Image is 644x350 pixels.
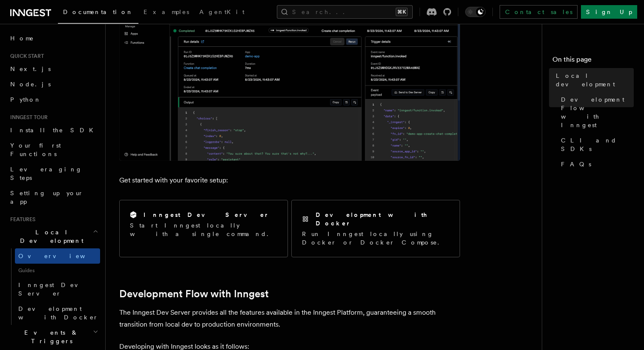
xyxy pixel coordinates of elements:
span: Documentation [63,9,133,15]
a: Setting up your app [7,185,100,209]
a: AgentKit [194,3,250,23]
span: Install the SDK [10,127,98,134]
span: Events & Triggers [7,328,93,345]
a: Install the SDK [7,122,100,138]
span: Local development [556,71,634,88]
h4: On this page [552,54,634,68]
p: Run Inngest locally using Docker or Docker Compose. [302,230,449,247]
a: Development with DockerRun Inngest locally using Docker or Docker Compose. [291,200,460,257]
a: Your first Functions [7,138,100,162]
a: Development with Docker [15,301,100,325]
p: The Inngest Dev Server provides all the features available in the Inngest Platform, guaranteeing ... [119,307,460,330]
span: AgentKit [199,9,244,15]
span: Examples [144,9,189,15]
h2: Development with Docker [316,211,449,228]
button: Search...⌘K [277,5,413,19]
a: Sign Up [581,5,637,19]
span: Development Flow with Inngest [561,95,634,129]
a: Python [7,92,100,107]
span: CLI and SDKs [561,136,634,153]
span: Quick start [7,53,44,60]
div: Local Development [7,248,100,325]
a: Overview [15,248,100,264]
span: Your first Functions [10,142,61,157]
span: Guides [15,264,100,277]
p: Start Inngest locally with a single command. [130,221,277,238]
span: Home [10,34,34,43]
span: Python [10,96,41,103]
a: Development Flow with Inngest [558,92,634,133]
a: Documentation [58,3,138,24]
kbd: ⌘K [396,8,408,16]
a: Inngest Dev Server [15,277,100,301]
a: FAQs [558,157,634,172]
p: Get started with your favorite setup: [119,174,460,186]
a: Next.js [7,61,100,77]
span: Inngest Dev Server [18,282,91,297]
span: Node.js [10,81,51,88]
a: Node.js [7,77,100,92]
a: Contact sales [500,5,578,19]
a: Examples [138,3,194,23]
span: Next.js [10,65,51,72]
span: Development with Docker [18,305,98,321]
button: Local Development [7,225,100,248]
h2: Inngest Dev Server [144,211,269,219]
span: Local Development [7,228,93,245]
span: Inngest tour [7,114,48,121]
a: Home [7,31,100,46]
span: Overview [18,253,106,259]
span: Leveraging Steps [10,166,82,181]
span: FAQs [561,160,591,168]
button: Events & Triggers [7,325,100,349]
span: Setting up your app [10,190,83,205]
a: CLI and SDKs [558,133,634,157]
span: Features [7,216,35,223]
a: Development Flow with Inngest [119,288,269,300]
a: Local development [552,68,634,92]
a: Leveraging Steps [7,162,100,185]
a: Inngest Dev ServerStart Inngest locally with a single command. [119,200,288,257]
button: Toggle dark mode [465,7,486,17]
